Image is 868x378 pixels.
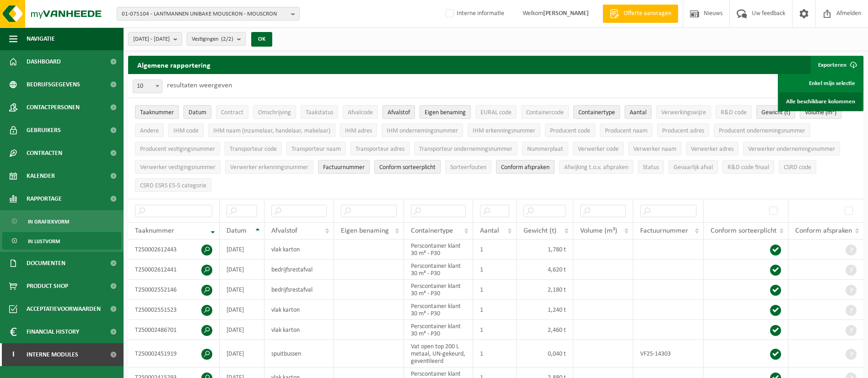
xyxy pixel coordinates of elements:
[340,123,377,137] button: IHM adresIHM adres: Activate to sort
[220,280,264,300] td: [DATE]
[173,128,199,134] span: IHM code
[213,128,330,134] span: IHM naam (inzamelaar, handelaar, makelaar)
[323,164,365,171] span: Factuurnummer
[264,240,334,260] td: vlak karton
[473,320,517,340] td: 1
[27,119,61,142] span: Gebruikers
[501,164,550,171] span: Conform afspraken
[286,142,346,155] button: Transporteur naamTransporteur naam: Activate to sort
[473,240,517,260] td: 1
[264,260,334,280] td: bedrijfsrestafval
[805,109,836,116] span: Volume (m³)
[27,343,78,366] span: Interne modules
[264,300,334,320] td: vlak karton
[450,164,486,171] span: Sorteerfouten
[411,227,453,234] span: Containertype
[517,260,573,280] td: 4,620 t
[600,123,652,137] button: Producent naamProducent naam: Activate to sort
[27,73,80,96] span: Bedrijfsgegevens
[27,298,101,320] span: Acceptatievoorwaarden
[564,164,628,171] span: Afwijking t.o.v. afspraken
[220,260,264,280] td: [DATE]
[527,146,563,153] span: Nummerplaat
[404,340,473,367] td: Vat open top 200 L metaal, UN-gekeurd, geventileerd
[800,105,841,119] button: Volume (m³)Volume (m³): Activate to sort
[128,320,220,340] td: T250002486701
[189,109,206,116] span: Datum
[628,142,681,155] button: Verwerker naamVerwerker naam: Activate to sort
[473,300,517,320] td: 1
[291,146,341,153] span: Transporteur naam
[2,213,121,230] a: In grafiekvorm
[580,227,617,234] span: Volume (m³)
[128,300,220,320] td: T250002551523
[716,105,752,119] button: R&D codeR&amp;D code: Activate to sort
[220,240,264,260] td: [DATE]
[225,160,313,174] button: Verwerker erkenningsnummerVerwerker erkenningsnummer: Activate to sort
[517,340,573,367] td: 0,040 t
[387,128,458,134] span: IHM ondernemingsnummer
[517,320,573,340] td: 2,460 t
[633,146,676,153] span: Verwerker naam
[657,123,709,137] button: Producent adresProducent adres: Activate to sort
[356,146,404,153] span: Transporteur adres
[216,105,248,119] button: ContractContract: Activate to sort
[404,260,473,280] td: Perscontainer klant 30 m³ - P30
[721,109,747,116] span: R&D code
[603,5,678,23] a: Offerte aanvragen
[743,142,840,155] button: Verwerker ondernemingsnummerVerwerker ondernemingsnummer: Activate to sort
[669,160,718,174] button: Gevaarlijk afval : Activate to sort
[640,227,688,234] span: Factuurnummer
[522,142,568,155] button: NummerplaatNummerplaat: Activate to sort
[27,252,65,275] span: Documenten
[473,340,517,367] td: 1
[521,105,569,119] button: ContainercodeContainercode: Activate to sort
[605,128,647,134] span: Producent naam
[264,280,334,300] td: bedrijfsrestafval
[714,123,810,137] button: Producent ondernemingsnummerProducent ondernemingsnummer: Activate to sort
[348,109,373,116] span: Afvalcode
[230,164,308,171] span: Verwerker erkenningsnummer
[625,105,652,119] button: AantalAantal: Activate to sort
[27,320,79,343] span: Financial History
[404,320,473,340] td: Perscontainer klant 30 m³ - P30
[578,146,619,153] span: Verwerker code
[258,109,291,116] span: Omschrijving
[27,165,55,187] span: Kalender
[419,146,512,153] span: Transporteur ondernemingsnummer
[271,227,297,234] span: Afvalstof
[301,105,338,119] button: TaakstatusTaakstatus: Activate to sort
[140,109,174,116] span: Taaknummer
[779,92,862,111] a: Alle beschikbare kolommen
[468,123,540,137] button: IHM erkenningsnummerIHM erkenningsnummer: Activate to sort
[578,109,615,116] span: Containertype
[9,343,17,366] span: I
[318,160,370,174] button: FactuurnummerFactuurnummer: Activate to sort
[661,109,706,116] span: Verwerkingswijze
[27,275,68,298] span: Product Shop
[784,164,811,171] span: CSRD code
[133,80,162,93] span: 10
[496,160,555,174] button: Conform afspraken : Activate to sort
[711,227,776,234] span: Conform sorteerplicht
[140,128,159,134] span: Andere
[133,32,170,46] span: [DATE] - [DATE]
[722,160,774,174] button: R&D code finaalR&amp;D code finaal: Activate to sort
[445,160,491,174] button: SorteerfoutenSorteerfouten: Activate to sort
[526,109,564,116] span: Containercode
[404,300,473,320] td: Perscontainer klant 30 m³ - P30
[220,320,264,340] td: [DATE]
[350,142,410,155] button: Transporteur adresTransporteur adres: Activate to sort
[621,9,674,18] span: Offerte aanvragen
[128,240,220,260] td: T250002612443
[756,105,795,119] button: Gewicht (t)Gewicht (t): Activate to sort
[208,123,335,137] button: IHM naam (inzamelaar, handelaar, makelaar)IHM naam (inzamelaar, handelaar, makelaar): Activate to...
[345,128,372,134] span: IHM adres
[117,7,300,21] button: 01-075104 - LANTMANNEN UNIBAKE MOUSCRON - MOUSCRON
[383,105,415,119] button: AfvalstofAfvalstof: Activate to sort
[167,82,232,89] label: resultaten weergeven
[264,320,334,340] td: vlak karton
[545,123,595,137] button: Producent codeProducent code: Activate to sort
[306,109,333,116] span: Taakstatus
[638,160,664,174] button: StatusStatus: Activate to sort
